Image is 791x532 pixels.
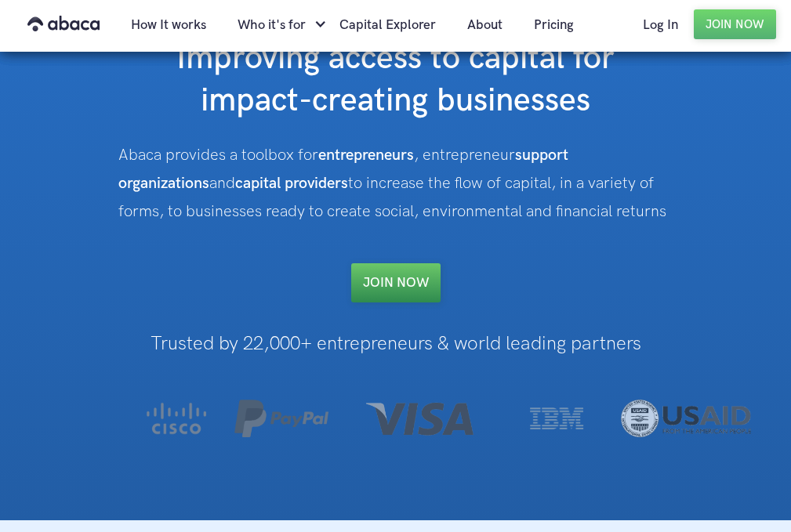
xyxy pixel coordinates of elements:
[118,141,672,226] div: Abaca provides a toolbox for , entrepreneur and to increase the flow of capital, in a variety of ...
[318,146,414,165] strong: entrepreneurs
[351,263,441,302] a: Join NOW
[118,38,672,122] h1: Improving access to capital for impact-creating businesses
[694,9,776,39] a: Join Now
[235,174,348,193] strong: capital providers
[118,334,672,354] h1: Trusted by 22,000+ entrepreneurs & world leading partners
